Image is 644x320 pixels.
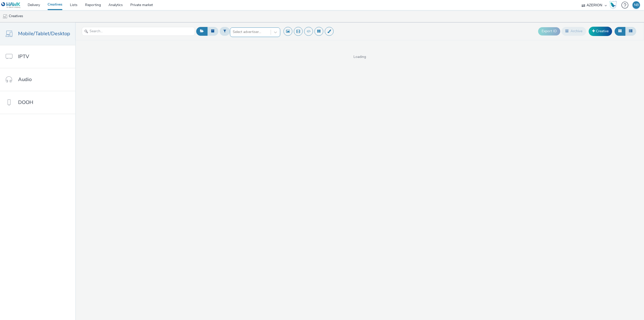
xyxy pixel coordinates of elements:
span: IPTV [18,53,29,60]
img: mobile [3,14,8,19]
input: Search... [82,27,195,36]
button: Export ID [538,27,560,35]
span: DOOH [18,99,33,106]
img: undefined Logo [1,2,21,8]
button: Table [625,27,636,35]
img: Hawk Academy [609,1,617,9]
button: Archive [561,27,586,35]
div: NB [634,1,639,9]
span: Loading [75,54,644,59]
span: Audio [18,76,32,83]
a: Hawk Academy [609,1,619,9]
a: Creative [589,27,612,36]
button: Grid [615,27,625,35]
span: Mobile/Tablet/Desktop [18,30,70,37]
